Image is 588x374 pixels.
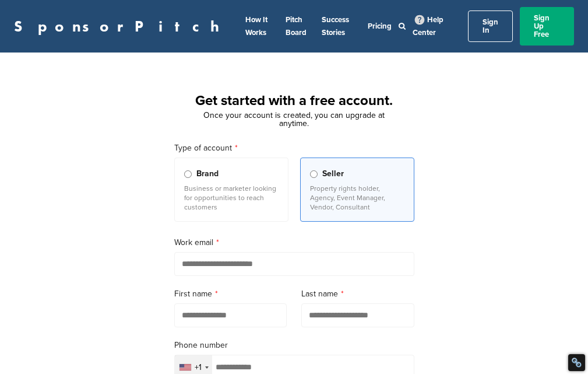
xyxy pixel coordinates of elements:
[310,170,318,178] input: Seller Property rights holder, Agency, Event Manager, Vendor, Consultant
[368,22,392,31] a: Pricing
[322,15,349,37] a: Success Stories
[184,184,279,212] p: Business or marketer looking for opportunities to reach customers
[520,7,574,46] a: Sign Up Free
[174,236,414,249] label: Work email
[14,19,227,34] a: SponsorPitch
[196,167,219,180] span: Brand
[286,15,307,37] a: Pitch Board
[174,288,287,300] label: First name
[245,15,267,37] a: How It Works
[195,363,202,372] div: +1
[571,357,582,368] div: Restore Info Box &#10;&#10;NoFollow Info:&#10; META-Robots NoFollow: &#09;true&#10; META-Robots N...
[184,170,192,178] input: Brand Business or marketer looking for opportunities to reach customers
[174,339,414,352] label: Phone number
[413,13,443,40] a: Help Center
[310,184,404,212] p: Property rights holder, Agency, Event Manager, Vendor, Consultant
[174,142,414,155] label: Type of account
[322,167,344,180] span: Seller
[160,90,428,111] h1: Get started with a free account.
[468,11,513,42] a: Sign In
[301,288,414,300] label: Last name
[203,110,385,128] span: Once your account is created, you can upgrade at anytime.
